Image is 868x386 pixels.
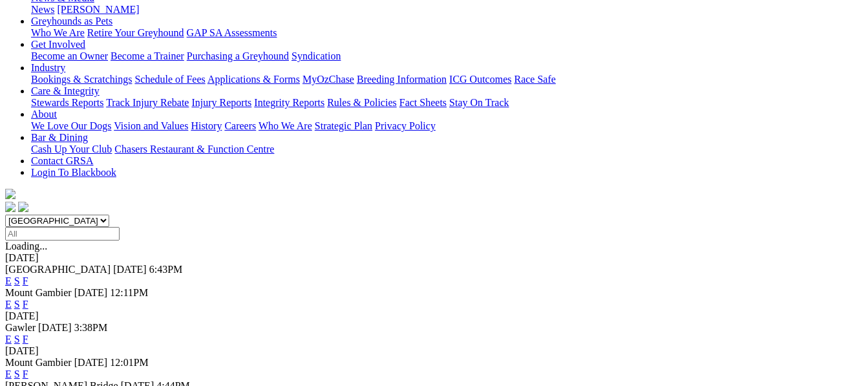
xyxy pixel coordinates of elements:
a: Fact Sheets [399,97,447,108]
div: [DATE] [5,252,863,264]
span: [DATE] [113,264,147,275]
a: Industry [31,62,65,73]
a: Integrity Reports [254,97,324,108]
div: About [31,120,863,132]
a: E [5,275,12,286]
a: Care & Integrity [31,85,100,96]
span: Gawler [5,322,36,333]
a: Login To Blackbook [31,167,116,178]
div: Get Involved [31,50,863,62]
a: Vision and Values [114,120,188,131]
a: Become an Owner [31,50,108,61]
a: Get Involved [31,39,85,50]
a: Stewards Reports [31,97,103,108]
a: F [23,369,28,380]
a: Become a Trainer [111,50,184,61]
span: 6:43PM [149,264,183,275]
a: E [5,299,12,310]
span: [DATE] [74,287,108,298]
a: Schedule of Fees [134,74,205,85]
a: S [14,369,20,380]
a: Strategic Plan [315,120,372,131]
a: Bookings & Scratchings [31,74,132,85]
a: Race Safe [514,74,555,85]
a: Chasers Restaurant & Function Centre [114,144,274,155]
a: S [14,275,20,286]
a: History [191,120,222,131]
a: S [14,334,20,345]
a: F [23,299,28,310]
div: News & Media [31,4,863,16]
a: News [31,4,54,15]
a: Applications & Forms [207,74,300,85]
a: F [23,334,28,345]
span: [GEOGRAPHIC_DATA] [5,264,111,275]
div: [DATE] [5,345,863,357]
a: Stay On Track [449,97,509,108]
a: Who We Are [259,120,312,131]
a: Injury Reports [191,97,251,108]
a: Track Injury Rebate [106,97,189,108]
img: logo-grsa-white.png [5,189,16,199]
span: 12:11PM [110,287,148,298]
span: 12:01PM [110,357,149,368]
a: Cash Up Your Club [31,144,112,155]
a: Purchasing a Greyhound [187,50,289,61]
a: E [5,369,12,380]
a: Syndication [291,50,341,61]
div: Care & Integrity [31,97,863,109]
div: [DATE] [5,310,863,322]
div: Greyhounds as Pets [31,27,863,39]
a: About [31,109,57,120]
span: Mount Gambier [5,357,72,368]
a: Retire Your Greyhound [87,27,184,38]
img: facebook.svg [5,202,16,212]
a: GAP SA Assessments [187,27,277,38]
div: Bar & Dining [31,144,863,155]
span: [DATE] [74,357,108,368]
a: [PERSON_NAME] [57,4,139,15]
a: Who We Are [31,27,85,38]
a: Contact GRSA [31,155,93,166]
a: Bar & Dining [31,132,88,143]
a: Greyhounds as Pets [31,16,112,27]
span: [DATE] [38,322,72,333]
a: Privacy Policy [375,120,436,131]
a: Careers [224,120,256,131]
a: F [23,275,28,286]
a: Rules & Policies [327,97,397,108]
a: E [5,334,12,345]
div: Industry [31,74,863,85]
a: ICG Outcomes [449,74,511,85]
img: twitter.svg [18,202,28,212]
a: Breeding Information [357,74,447,85]
span: Mount Gambier [5,287,72,298]
a: MyOzChase [302,74,354,85]
a: S [14,299,20,310]
span: Loading... [5,241,47,252]
input: Select date [5,227,120,241]
a: We Love Our Dogs [31,120,111,131]
span: 3:38PM [74,322,108,333]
